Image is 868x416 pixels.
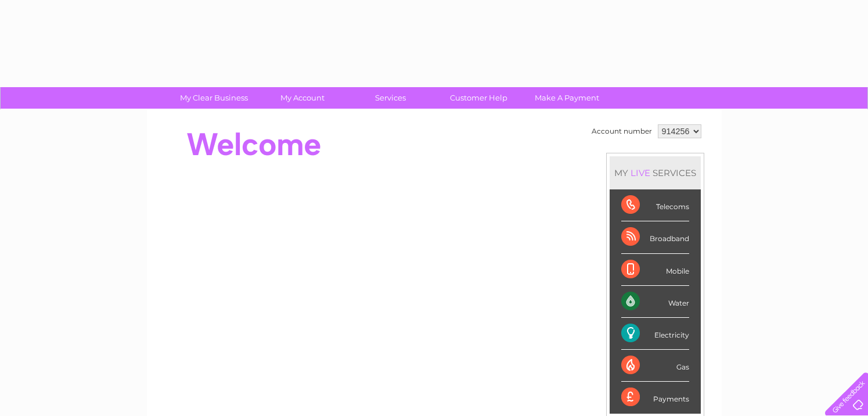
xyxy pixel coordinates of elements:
div: Mobile [621,254,689,286]
a: Customer Help [431,87,527,109]
div: Gas [621,350,689,382]
a: My Account [254,87,350,109]
div: Payments [621,382,689,413]
div: Electricity [621,318,689,350]
a: Services [343,87,438,109]
a: Make A Payment [519,87,615,109]
div: Water [621,286,689,318]
div: Broadband [621,221,689,253]
div: LIVE [628,167,653,178]
td: Account number [589,121,655,141]
a: My Clear Business [166,87,262,109]
div: Telecoms [621,189,689,221]
div: MY SERVICES [610,156,701,189]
